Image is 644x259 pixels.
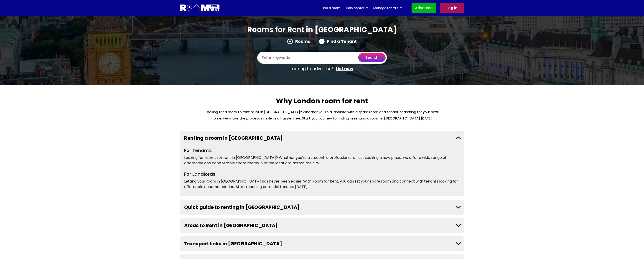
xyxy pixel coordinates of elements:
h2: Why London room for rent [206,96,439,109]
label: Rooms [287,39,310,44]
button: search [358,53,386,62]
p: Looking to advertise? [257,64,387,74]
p: Looking for rooms for rent in [GEOGRAPHIC_DATA]? Whether you're a student, a professional, or jus... [184,155,460,166]
h4: For Tenants [184,148,460,153]
a: Manage rentals [374,5,402,11]
p: Looking for a room to rent or let in [GEOGRAPHIC_DATA]? Whether you're a landlord with a spare ro... [206,109,439,122]
a: Find a room [322,5,341,11]
a: Log in [440,3,464,13]
input: Enter keywords [257,52,387,64]
a: Advertise [412,3,436,13]
button: Renting a room in [GEOGRAPHIC_DATA] [180,131,464,145]
h4: For Landlords [184,171,460,177]
a: Help center [346,5,368,11]
b: Rooms for Rent in [GEOGRAPHIC_DATA] [247,24,397,35]
button: Transport links in [GEOGRAPHIC_DATA] [180,236,464,251]
a: List now [336,66,354,71]
button: Quick guide to renting in [GEOGRAPHIC_DATA] [180,200,464,215]
img: Logo for Room for Rent, featuring a welcoming design with a house icon and modern typography [180,4,220,12]
p: Letting your room in [GEOGRAPHIC_DATA] has never been easier. With Room for Rent, you can list yo... [184,179,460,190]
label: Find a Tenant [319,39,357,44]
button: Areas to Rent in [GEOGRAPHIC_DATA] [180,218,464,233]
